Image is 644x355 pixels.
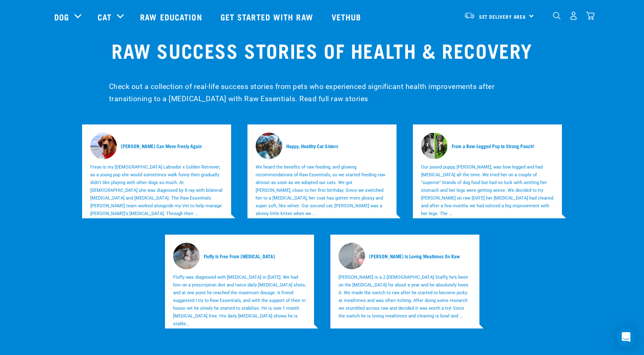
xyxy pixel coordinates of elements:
[452,142,534,150] h5: From a Bow-Legged Pup to Strong Pooch!
[212,0,323,33] a: Get started with Raw
[369,253,460,260] h5: [PERSON_NAME] Is Loving Mealtimes On Raw
[121,142,202,150] h5: [PERSON_NAME] Can Move Freely Again
[54,11,69,23] a: Dog
[204,253,275,260] h5: Fluffy Is Free From [MEDICAL_DATA]
[553,12,561,20] img: home-icon-1@2x.png
[323,0,372,33] a: Vethub
[132,0,212,33] a: Raw Education
[339,273,471,320] p: [PERSON_NAME] is a 2.[DEMOGRAPHIC_DATA] Staffy, he’s been on the [MEDICAL_DATA] for about a year ...
[421,133,448,159] img: Sadie.jpg
[173,273,306,328] p: Fluffy was diagnosed with [MEDICAL_DATA] in [DATE]. We had him on a prescription diet and twice d...
[339,243,392,269] img: 328880197_1588965251618527_6333104620217723660_n-1.jpg
[569,11,578,20] img: user.png
[286,142,338,150] h5: Happy, Healthy Cat Sisters
[256,133,291,159] img: B9DC63C2-815C-4A6A-90BD-B49E215A4847.jpg
[109,80,535,105] p: Check out a collection of real-life success stories from pets who experienced significant health ...
[90,133,138,159] img: 324415442_887503609349600_3153233528010366218_n-1.jpg
[173,243,213,269] img: RAW-STORIES-1.jpg
[98,11,111,23] a: Cat
[586,11,595,20] img: home-icon@2x.png
[256,163,388,217] p: We heard the benefits of raw feeding, and glowing recommendations of Raw Essentials, so we starte...
[464,12,475,19] img: van-moving.png
[616,327,636,347] div: Open Intercom Messenger
[368,95,386,103] a: here.
[421,163,554,217] p: Our pound puppy, [PERSON_NAME], was bow legged and had [MEDICAL_DATA] all the time. We tried her ...
[90,163,223,217] p: Freya is my [DEMOGRAPHIC_DATA] Labrador x Golden Retriever, as a young pup she would sometimes wa...
[479,15,526,18] span: Set Delivery Area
